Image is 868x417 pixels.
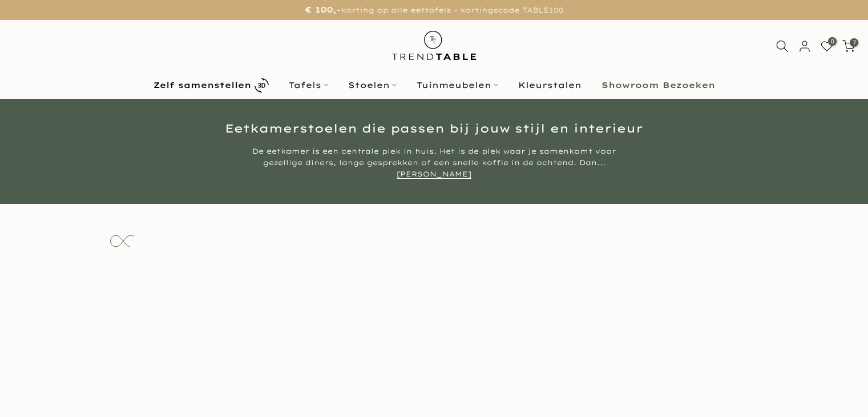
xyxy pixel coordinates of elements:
[850,38,858,47] span: 7
[821,40,833,53] a: 0
[406,78,508,92] a: Tuinmeubelen
[601,81,715,89] b: Showroom Bezoeken
[338,78,406,92] a: Stoelen
[591,78,725,92] a: Showroom Bezoeken
[143,75,278,95] a: Zelf samenstellen
[220,146,648,180] div: De eetkamer is een centrale plek in huis. Het is de plek waar je samenkomt voor gezellige diners,...
[14,3,854,17] p: korting op alle eettafels - kortingscode TABLE100
[508,78,591,92] a: Kleurstalen
[278,78,338,92] a: Tafels
[154,81,251,89] b: Zelf samenstellen
[305,5,341,15] strong: € 100,-
[828,37,837,46] span: 0
[384,20,484,71] img: trend-table
[100,123,768,134] h1: Eetkamerstoelen die passen bij jouw stijl en interieur
[397,170,471,179] a: [PERSON_NAME]
[842,40,855,53] a: 7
